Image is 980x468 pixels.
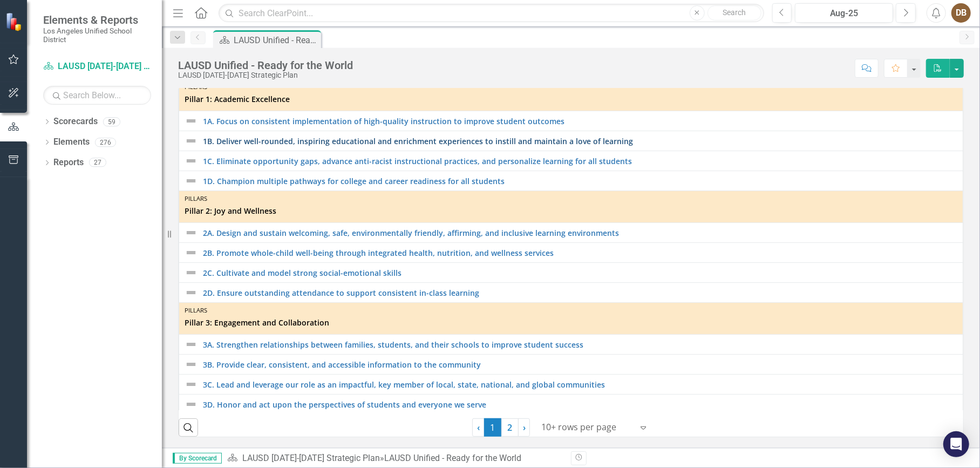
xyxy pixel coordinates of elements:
input: Search ClearPoint... [219,4,764,23]
span: Pillar 1: Academic Excellence [185,94,957,105]
span: ‹ [477,422,480,433]
div: LAUSD Unified - Ready for the World [178,59,353,71]
a: 3B. Provide clear, consistent, and accessible information to the community [203,361,957,369]
span: Search [723,8,746,17]
img: Not Defined [185,174,198,187]
img: Not Defined [185,114,198,127]
a: 2C. Cultivate and model strong social-emotional skills [203,269,957,277]
button: Aug-25 [795,3,893,23]
img: Not Defined [185,398,198,411]
div: LAUSD Unified - Ready for the World [384,453,521,463]
a: Elements [53,136,90,148]
div: LAUSD Unified - Ready for the World [234,33,318,47]
img: Not Defined [185,246,198,259]
img: Not Defined [185,378,198,391]
button: DB [951,3,971,23]
a: Scorecards [53,116,98,128]
a: LAUSD [DATE]-[DATE] Strategic Plan [43,60,151,73]
img: Not Defined [185,266,198,279]
a: 3C. Lead and leverage our role as an impactful, key member of local, state, national, and global ... [203,381,957,389]
div: » [227,452,563,465]
button: Search [707,5,761,21]
a: 1B. Deliver well-rounded, inspiring educational and enrichment experiences to instill and maintai... [203,137,957,145]
div: Open Intercom Messenger [943,431,969,457]
img: Not Defined [185,338,198,351]
img: Not Defined [185,226,198,239]
a: 1D. Champion multiple pathways for college and career readiness for all students [203,177,957,185]
a: 1C. Eliminate opportunity gaps, advance anti-racist instructional practices, and personalize lear... [203,157,957,165]
img: Not Defined [185,154,198,167]
span: › [523,422,526,433]
a: 2 [501,418,519,437]
img: Not Defined [185,134,198,147]
div: LAUSD [DATE]-[DATE] Strategic Plan [178,71,353,79]
small: Los Angeles Unified School District [43,26,151,44]
a: Reports [53,157,84,169]
span: Elements & Reports [43,13,151,26]
a: 2A. Design and sustain welcoming, safe, environmentally friendly, affirming, and inclusive learni... [203,229,957,237]
a: 3A. Strengthen relationships between families, students, and their schools to improve student suc... [203,341,957,349]
div: Pillars [185,306,957,315]
span: Pillar 2: Joy and Wellness [185,206,957,216]
img: ClearPoint Strategy [5,12,24,31]
div: 27 [89,158,106,167]
span: 1 [484,418,501,437]
div: Aug-25 [799,7,889,20]
a: 2D. Ensure outstanding attendance to support consistent in-class learning [203,289,957,297]
div: 59 [103,117,120,126]
input: Search Below... [43,86,151,105]
a: LAUSD [DATE]-[DATE] Strategic Plan [242,453,380,463]
a: 2B. Promote whole-child well-being through integrated health, nutrition, and wellness services [203,249,957,257]
a: 3D. Honor and act upon the perspectives of students and everyone we serve [203,401,957,409]
div: 276 [95,138,116,147]
img: Not Defined [185,286,198,299]
span: By Scorecard [173,453,222,464]
a: 1A. Focus on consistent implementation of high-quality instruction to improve student outcomes [203,117,957,125]
img: Not Defined [185,358,198,371]
span: Pillar 3: Engagement and Collaboration [185,317,957,328]
div: Pillars [185,194,957,203]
